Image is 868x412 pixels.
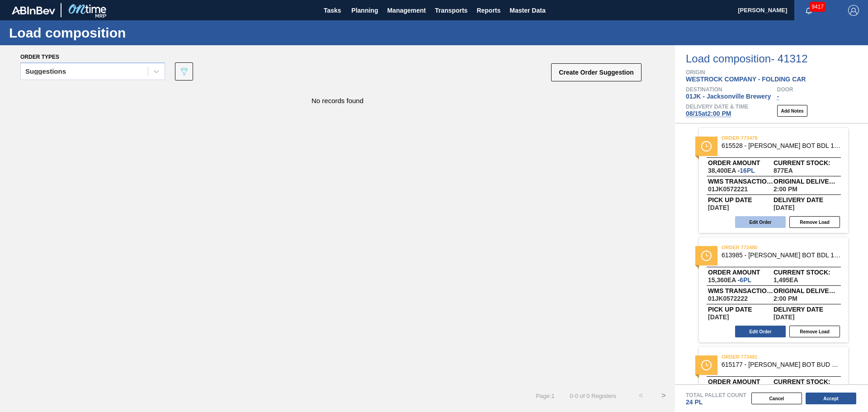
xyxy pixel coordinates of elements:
span: statusorder 773480613985 - [PERSON_NAME] BOT BDL 16OZ AL BOT 24/16 AB 0519 BOrder amount15,360EA ... [675,233,868,342]
span: 613985 - CARR BOT BDL 16OZ AL BOT 24/16 AB 0519 B [722,252,841,259]
span: order 773480 [722,243,848,252]
span: Original delivery time [774,179,839,184]
span: Load composition - 41312 [686,53,868,64]
button: Edit Order [735,216,786,228]
span: ,08/14/2025 [708,314,729,320]
span: order 773479 [722,133,848,142]
div: Suggestions [25,68,66,75]
button: Notifications [794,4,823,17]
span: Pick up Date [708,197,774,203]
img: Logout [848,5,859,16]
span: ,1,495,EA [774,277,798,283]
span: 01JK - Jacksonville Brewery [686,93,771,100]
span: Current Stock: [774,270,839,275]
span: Order amount [708,270,774,275]
span: ,877,EA [774,167,793,174]
button: < [630,384,652,407]
span: 2:00 PM [774,295,797,302]
span: WESTROCK COMPANY - FOLDING CAR [686,76,806,83]
span: Tasks [322,5,342,16]
span: 38,400EA-16PL [708,167,755,174]
span: Transports [435,5,467,16]
span: 2:00 PM [774,186,797,192]
span: ,08/15/2025, [774,314,794,320]
span: 15,360EA-6PL [708,277,751,283]
span: 01JK0572222 [708,295,748,302]
img: status [701,360,712,370]
span: Reports [476,5,500,16]
span: - [777,93,779,100]
span: Order amount [708,160,774,166]
span: Current Stock: [774,160,839,166]
img: TNhmsLtSVTkK8tSr43FrP2fwEKptu5GPRR3wAAAABJRU5ErkJggg== [12,6,55,14]
img: status [701,251,712,261]
span: Management [387,5,426,16]
span: 615528 - CARR BOT BDL 16OZ NFL-PANTHERS AL BOT 15 [722,142,841,149]
button: Accept [806,393,856,404]
span: 01JK0572221 [708,186,748,192]
button: > [652,384,675,407]
span: 0 - 0 of 0 Registers [568,393,616,399]
span: Pick up Date [708,307,774,312]
span: Order types [20,54,59,60]
span: Planning [351,5,378,16]
button: Remove Load [789,216,840,228]
span: 9417 [810,2,826,12]
span: Delivery Date [774,197,839,203]
span: Master Data [509,5,545,16]
span: Current Stock: [774,379,839,384]
span: WMS Transaction ID [708,179,774,184]
button: Remove Load [789,326,840,337]
span: Order amount [708,379,774,384]
h1: Load composition [9,28,170,38]
img: status [701,141,712,152]
span: ,08/14/2025 [708,204,729,211]
button: Add Notes [777,105,807,117]
span: Destination [686,87,777,92]
span: 08/15 at 2:00 PM [686,110,731,117]
span: Origin [686,70,868,75]
span: statusorder 773479615528 - [PERSON_NAME] BOT BDL 16OZ NFL-PANTHERS AL BOT 15Order amount38,400EA ... [675,123,868,233]
span: Page : 1 [536,393,554,399]
button: Create Order Suggestion [551,63,642,81]
span: 615177 - CARR BOT BUD 16OZ AL BOT 24/16 AB 0922 B [722,361,841,368]
span: Delivery Date [774,307,839,312]
span: order 773481 [722,352,848,361]
span: WMS Transaction ID [708,288,774,294]
button: Edit Order [735,326,786,337]
button: Cancel [751,393,802,404]
span: ,08/15/2025, [774,204,794,211]
span: Delivery Date & Time [686,104,748,109]
span: 16,PL [740,167,755,174]
span: 6,PL [740,276,751,284]
span: Original delivery time [774,288,839,294]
